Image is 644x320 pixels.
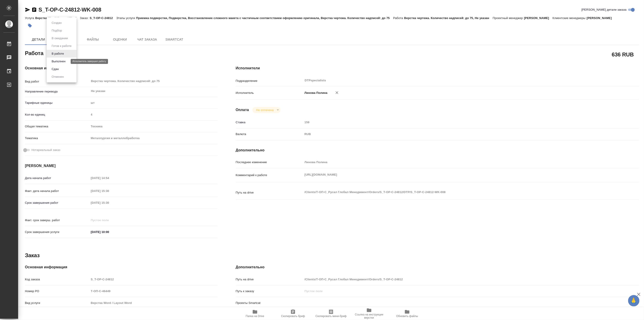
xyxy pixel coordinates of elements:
[50,44,73,48] button: Готов к работе
[50,36,69,41] button: В ожидании
[50,51,65,56] button: В работе
[50,28,63,33] button: Подбор
[50,74,65,79] button: Отменен
[50,67,60,72] button: Сдан
[50,20,63,25] button: Создан
[50,59,67,64] button: Выполнен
